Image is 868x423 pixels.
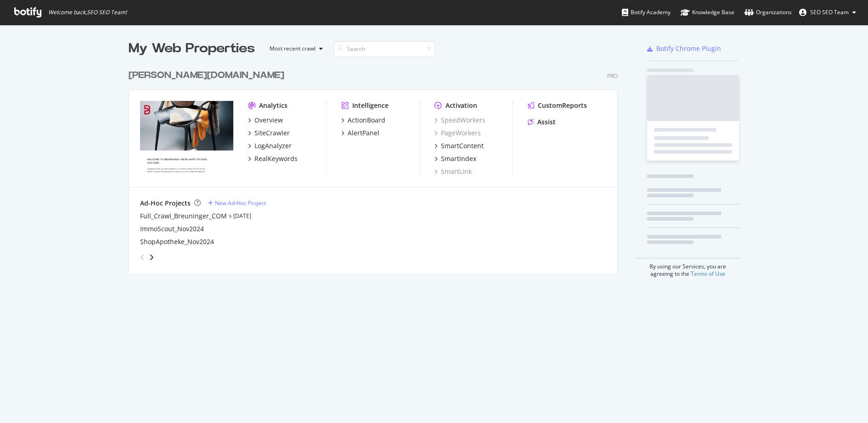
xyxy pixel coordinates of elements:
a: RealKeywords [248,154,298,163]
div: ActionBoard [348,116,385,125]
a: SmartIndex [434,154,476,163]
div: SiteCrawler [254,128,290,138]
a: [PERSON_NAME][DOMAIN_NAME] [129,69,288,82]
span: SEO SEO Team [810,8,849,16]
div: Botify Academy [622,8,671,17]
button: SEO SEO Team [792,5,863,20]
div: [PERSON_NAME][DOMAIN_NAME] [129,69,284,82]
div: Activation [445,101,477,110]
div: RealKeywords [254,154,298,163]
a: ShopApotheke_Nov2024 [140,237,214,246]
div: Intelligence [352,101,389,110]
div: angle-right [148,253,155,262]
div: angle-left [136,250,148,265]
div: CustomReports [538,101,587,110]
div: Ad-Hoc Projects [140,199,191,208]
a: AlertPanel [341,128,379,138]
div: AlertPanel [348,128,379,138]
div: Knowledge Base [681,8,734,17]
a: ImmoScout_Nov2024 [140,224,204,234]
a: LogAnalyzer [248,141,292,150]
div: Analytics [259,101,287,110]
a: Overview [248,116,283,125]
a: SmartContent [434,141,484,150]
div: Assist [537,117,556,127]
a: ActionBoard [341,116,385,125]
a: SiteCrawler [248,128,290,138]
div: Botify Chrome Plugin [656,44,721,53]
div: By using our Services, you are agreeing to the [636,258,739,278]
div: SmartContent [441,141,484,150]
input: Search [334,41,435,57]
a: SpeedWorkers [434,116,485,125]
button: Most recent crawl [262,41,327,56]
div: My Web Properties [129,39,255,58]
div: SmartIndex [441,154,476,163]
div: Most recent crawl [270,46,316,51]
div: LogAnalyzer [254,141,292,150]
a: Full_Crawl_Breuninger_COM [140,211,227,221]
a: PageWorkers [434,128,481,138]
a: Assist [528,117,556,127]
a: New Ad-Hoc Project [208,199,266,207]
a: Terms of Use [691,270,725,278]
a: [DATE] [233,212,251,220]
a: CustomReports [528,101,587,110]
div: Organizations [744,8,792,17]
a: Botify Chrome Plugin [647,44,721,53]
span: Welcome back, SEO SEO Team ! [48,9,127,16]
div: Pro [607,72,618,80]
div: grid [129,58,625,273]
a: SmartLink [434,167,472,176]
div: New Ad-Hoc Project [215,199,266,207]
div: Overview [254,116,283,125]
img: breuninger.com [140,101,233,175]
